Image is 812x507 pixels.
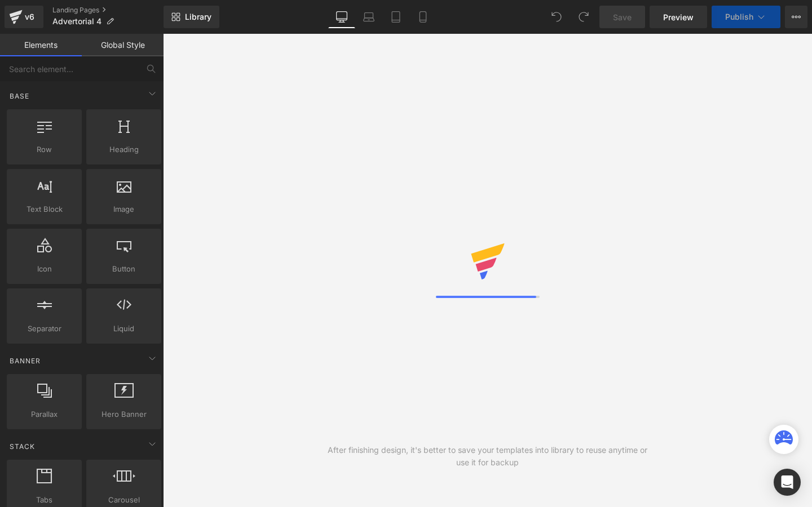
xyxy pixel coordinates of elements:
[185,12,211,22] span: Library
[52,6,164,15] a: Landing Pages
[355,6,382,28] a: Laptop
[90,144,158,155] span: Heading
[328,6,355,28] a: Desktop
[572,6,595,28] button: Redo
[90,203,158,215] span: Image
[325,444,650,469] div: After finishing design, it's better to save your templates into library to reuse anytime or use i...
[650,6,707,28] a: Preview
[90,263,158,275] span: Button
[382,6,409,28] a: Tablet
[90,323,158,335] span: Liquid
[8,91,30,101] span: Base
[164,6,219,28] a: New Library
[785,6,807,28] button: More
[725,12,753,21] span: Publish
[409,6,436,28] a: Mobile
[712,6,780,28] button: Publish
[10,323,78,335] span: Separator
[10,263,78,275] span: Icon
[52,17,101,26] span: Advertorial 4
[8,441,36,452] span: Stack
[545,6,568,28] button: Undo
[10,203,78,215] span: Text Block
[10,408,78,420] span: Parallax
[774,469,801,496] div: Open Intercom Messenger
[10,144,78,155] span: Row
[663,11,694,23] span: Preview
[8,355,42,366] span: Banner
[82,34,164,56] a: Global Style
[10,494,78,506] span: Tabs
[90,408,158,420] span: Hero Banner
[5,6,43,28] a: v6
[23,10,37,24] div: v6
[613,11,632,23] span: Save
[90,494,158,506] span: Carousel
